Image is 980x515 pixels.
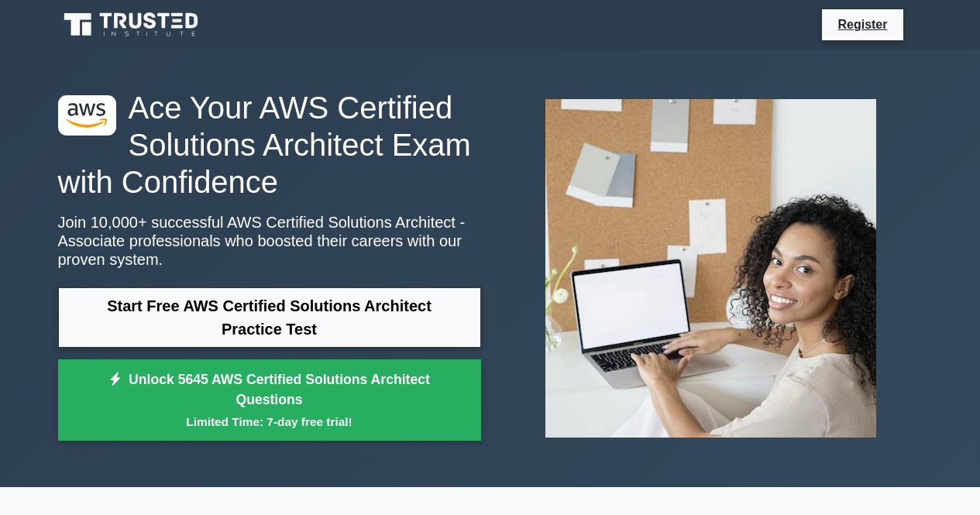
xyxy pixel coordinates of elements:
[58,213,481,269] p: Join 10,000+ successful AWS Certified Solutions Architect - Associate professionals who boosted t...
[58,359,481,441] a: Unlock 5645 AWS Certified Solutions Architect QuestionsLimited Time: 7-day free trial!
[58,89,481,201] h1: Ace Your AWS Certified Solutions Architect Exam with Confidence
[77,413,462,431] small: Limited Time: 7-day free trial!
[828,15,896,34] a: Register
[58,287,481,348] a: Start Free AWS Certified Solutions Architect Practice Test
